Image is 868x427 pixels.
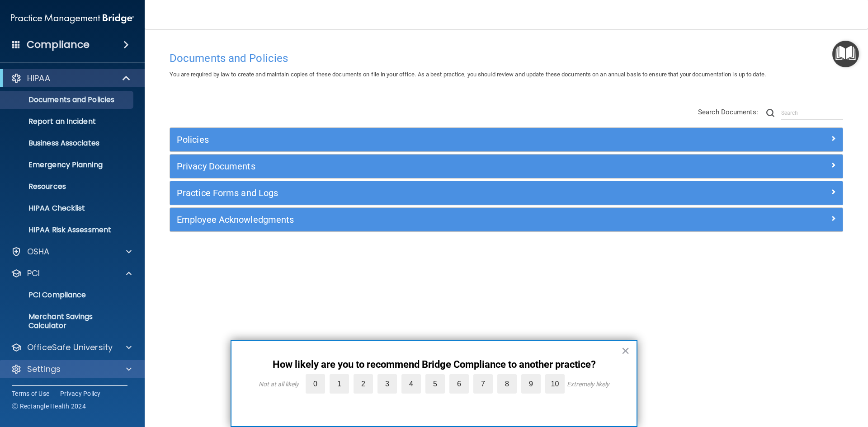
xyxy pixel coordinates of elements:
[425,374,445,394] label: 5
[6,95,129,104] p: Documents and Policies
[473,374,493,394] label: 7
[6,225,129,235] p: HIPAA Risk Assessment
[6,182,129,191] p: Resources
[177,135,668,145] h5: Policies
[832,41,859,67] button: Open Resource Center
[177,215,668,225] h5: Employee Acknowledgments
[401,374,421,394] label: 4
[12,389,49,398] a: Terms of Use
[766,109,774,117] img: ic-search.3b580494.png
[27,38,90,51] h4: Compliance
[27,246,50,257] p: OSHA
[567,380,609,388] div: Extremely likely
[545,374,565,394] label: 10
[12,402,86,411] span: Ⓒ Rectangle Health 2024
[11,9,134,28] img: PMB logo
[27,268,40,279] p: PCI
[170,52,843,64] h4: Documents and Policies
[449,374,469,394] label: 6
[27,73,50,84] p: HIPAA
[6,204,129,213] p: HIPAA Checklist
[177,188,668,198] h5: Practice Forms and Logs
[250,359,618,371] p: How likely are you to recommend Bridge Compliance to another practice?
[698,108,758,116] span: Search Documents:
[177,161,668,171] h5: Privacy Documents
[170,71,766,78] span: You are required by law to create and maintain copies of these documents on file in your office. ...
[377,374,397,394] label: 3
[781,106,843,120] input: Search
[27,342,113,353] p: OfficeSafe University
[306,374,325,394] label: 0
[6,312,129,330] p: Merchant Savings Calculator
[521,374,541,394] label: 9
[6,139,129,148] p: Business Associates
[6,160,129,169] p: Emergency Planning
[6,117,129,126] p: Report an Incident
[330,374,349,394] label: 1
[6,291,129,300] p: PCI Compliance
[354,374,373,394] label: 2
[27,364,61,375] p: Settings
[621,343,630,358] button: Close
[259,380,299,388] div: Not at all likely
[497,374,517,394] label: 8
[60,389,101,398] a: Privacy Policy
